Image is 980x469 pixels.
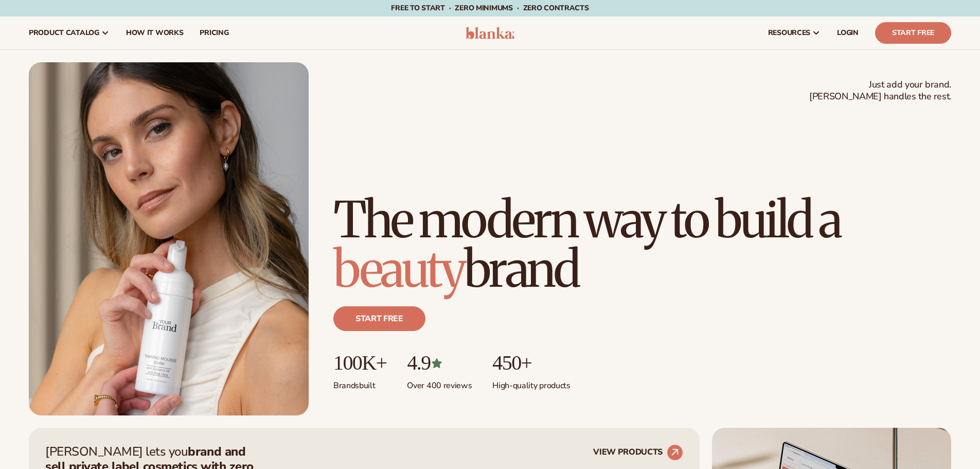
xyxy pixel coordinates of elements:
[837,29,859,37] span: LOGIN
[333,374,386,391] p: Brands built
[333,306,425,331] a: Start free
[333,238,464,300] span: beauty
[391,3,589,13] span: Free to start · ZERO minimums · ZERO contracts
[191,16,237,49] a: pricing
[760,16,829,49] a: resources
[21,16,118,49] a: product catalog
[333,352,386,374] p: 100K+
[875,22,951,44] a: Start Free
[407,352,472,374] p: 4.9
[593,444,683,461] a: VIEW PRODUCTS
[333,195,951,294] h1: The modern way to build a brand
[492,352,570,374] p: 450+
[29,29,99,37] span: product catalog
[829,16,867,49] a: LOGIN
[200,29,228,37] span: pricing
[29,62,309,415] img: Female holding tanning mousse.
[118,16,192,49] a: How It Works
[466,27,514,39] img: logo
[492,374,570,391] p: High-quality products
[126,29,184,37] span: How It Works
[809,79,951,103] span: Just add your brand. [PERSON_NAME] handles the rest.
[768,29,810,37] span: resources
[407,374,472,391] p: Over 400 reviews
